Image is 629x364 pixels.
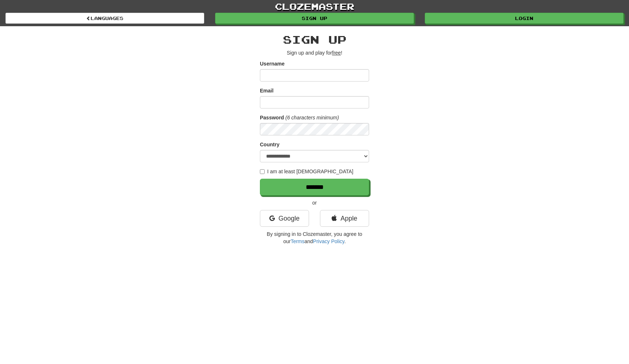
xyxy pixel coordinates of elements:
[260,114,284,121] label: Password
[260,60,285,67] label: Username
[260,199,369,206] p: or
[215,13,414,24] a: Sign up
[285,115,339,120] em: (6 characters minimum)
[260,230,369,245] p: By signing in to Clozemaster, you agree to our and .
[260,169,265,174] input: I am at least [DEMOGRAPHIC_DATA]
[332,50,341,56] u: free
[320,210,369,227] a: Apple
[260,168,353,175] label: I am at least [DEMOGRAPHIC_DATA]
[313,238,344,244] a: Privacy Policy
[260,141,280,148] label: Country
[260,87,273,94] label: Email
[260,210,309,227] a: Google
[425,13,624,24] a: Login
[5,13,204,24] a: Languages
[260,33,369,45] h2: Sign up
[290,238,304,244] a: Terms
[260,49,369,56] p: Sign up and play for !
